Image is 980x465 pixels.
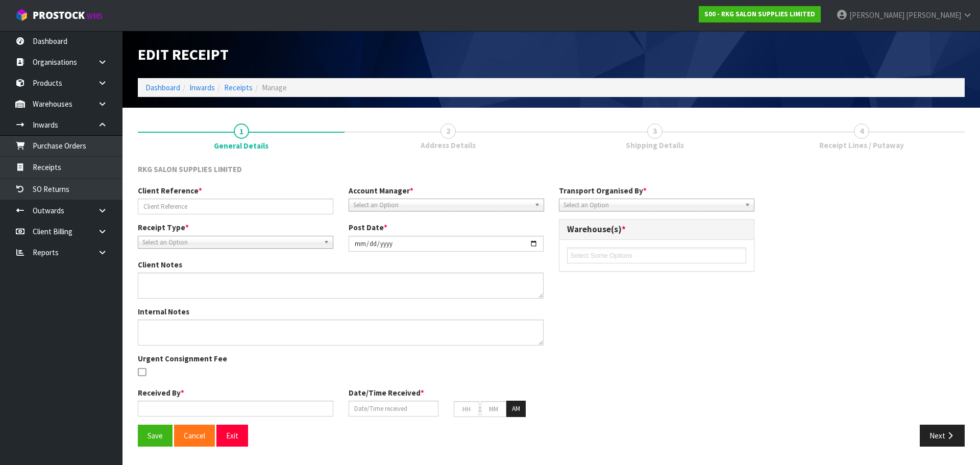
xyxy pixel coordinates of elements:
[138,156,965,454] span: General Details
[440,124,456,139] span: 2
[920,425,965,447] button: Next
[138,222,189,233] label: Receipt Type
[15,9,28,21] img: cube-alt.png
[454,401,479,417] input: HH
[349,185,413,196] label: Account Manager
[214,140,268,151] span: General Details
[563,199,741,211] span: Select an Option
[174,425,215,447] button: Cancel
[33,9,85,22] span: ProStock
[349,387,424,398] label: Date/Time Received
[138,306,189,317] label: Internal Notes
[138,425,173,447] button: Save
[145,83,180,92] a: Dashboard
[854,124,869,139] span: 4
[87,11,103,21] small: WMS
[234,124,249,139] span: 1
[262,83,287,92] span: Manage
[479,401,481,417] td: :
[626,140,684,151] span: Shipping Details
[647,124,663,139] span: 3
[506,401,526,417] button: AM
[138,164,242,174] span: RKG SALON SUPPLIES LIMITED
[849,10,904,20] span: [PERSON_NAME]
[138,353,227,364] label: Urgent Consignment Fee
[138,199,333,214] input: Client Reference
[704,10,815,18] strong: S00 - RKG SALON SUPPLIES LIMITED
[906,10,961,20] span: [PERSON_NAME]
[559,185,647,196] label: Transport Organised By
[224,83,253,92] a: Receipts
[567,225,746,234] h3: Warehouse(s)
[138,185,202,196] label: Client Reference
[189,83,215,92] a: Inwards
[138,259,182,270] label: Client Notes
[819,140,904,151] span: Receipt Lines / Putaway
[138,387,184,398] label: Received By
[216,425,248,447] button: Exit
[353,199,530,211] span: Select an Option
[481,401,506,417] input: MM
[142,236,320,249] span: Select an Option
[421,140,476,151] span: Address Details
[138,44,229,64] span: Edit Receipt
[699,6,821,22] a: S00 - RKG SALON SUPPLIES LIMITED
[349,401,438,417] input: Date/Time received
[349,222,387,233] label: Post Date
